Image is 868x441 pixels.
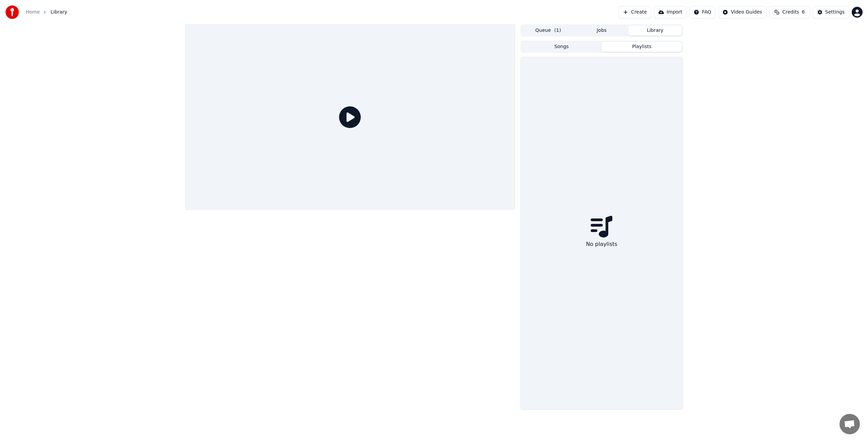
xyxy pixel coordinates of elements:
[26,9,67,16] nav: breadcrumb
[769,6,810,18] button: Credits6
[575,26,629,36] button: Jobs
[840,414,860,434] a: Open chat
[583,237,620,251] div: No playlists
[521,26,575,36] button: Queue
[51,9,67,16] span: Library
[628,26,682,36] button: Library
[618,6,651,18] button: Create
[802,9,805,16] span: 6
[26,9,40,16] a: Home
[5,5,19,19] img: youka
[718,6,766,18] button: Video Guides
[601,42,682,52] button: Playlists
[521,42,602,52] button: Songs
[825,9,845,16] div: Settings
[813,6,849,18] button: Settings
[689,6,715,18] button: FAQ
[654,6,687,18] button: Import
[554,27,561,34] span: ( 1 )
[782,9,799,16] span: Credits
